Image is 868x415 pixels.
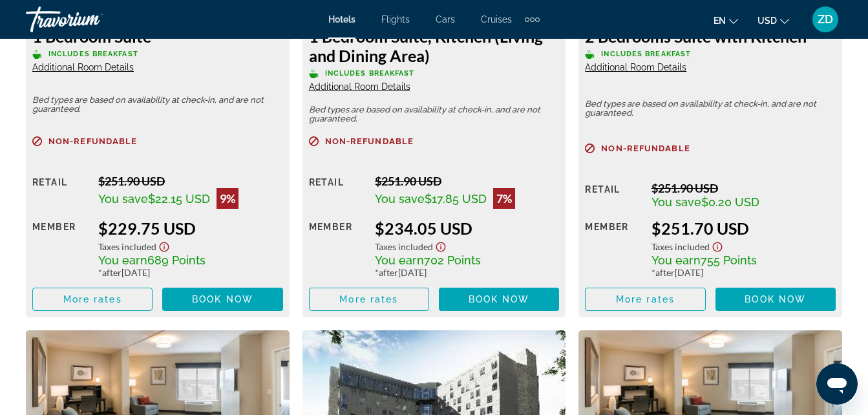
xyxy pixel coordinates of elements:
span: Taxes included [651,241,710,252]
span: 755 Points [701,253,757,267]
button: More rates [32,288,153,311]
div: $251.70 USD [651,218,836,238]
span: en [714,16,726,26]
p: Bed types are based on availability at check-in, and are not guaranteed. [309,105,560,123]
div: Retail [585,181,641,209]
div: $251.90 USD [98,174,282,188]
a: Cars [436,14,455,25]
div: Member [585,218,641,278]
span: You save [98,192,148,206]
button: Book now [439,288,559,311]
button: Book now [162,288,282,311]
div: Retail [309,174,365,209]
span: Book now [745,294,806,304]
button: Show Taxes and Fees disclaimer [433,238,449,253]
button: More rates [309,288,429,311]
div: $234.05 USD [375,218,559,238]
span: Taxes included [375,241,433,252]
span: 689 Points [147,253,206,267]
p: Bed types are based on availability at check-in, and are not guaranteed. [32,96,283,114]
span: Book now [469,294,530,304]
span: after [102,267,122,278]
a: Hotels [328,14,355,25]
span: Non-refundable [325,137,414,145]
span: Taxes included [98,241,156,252]
button: Show Taxes and Fees disclaimer [710,238,725,253]
span: Includes Breakfast [325,69,415,78]
button: Extra navigation items [525,9,540,30]
span: USD [757,16,777,26]
a: Flights [381,14,410,25]
div: Retail [32,174,89,209]
span: You earn [375,253,424,267]
div: * [DATE] [651,267,836,278]
div: $251.90 USD [375,174,559,188]
span: $0.20 USD [701,195,759,209]
span: 702 Points [424,253,481,267]
div: * [DATE] [98,267,282,278]
span: after [655,267,675,278]
span: You save [651,195,701,209]
div: Member [32,218,89,278]
a: Travorium [26,3,155,36]
span: More rates [616,294,675,304]
a: Cruises [481,14,512,25]
span: You save [375,192,425,206]
span: Non-refundable [48,137,137,145]
span: You earn [98,253,147,267]
span: Includes Breakfast [48,50,138,58]
div: * [DATE] [375,267,559,278]
p: Bed types are based on availability at check-in, and are not guaranteed. [585,100,836,118]
span: More rates [339,294,398,304]
div: $229.75 USD [98,218,282,238]
iframe: Button to launch messaging window [816,363,858,405]
span: $22.15 USD [148,192,210,206]
button: Book now [715,288,836,311]
span: You earn [651,253,701,267]
span: Additional Room Details [32,62,134,72]
span: $17.85 USD [425,192,487,206]
span: Includes Breakfast [601,50,691,58]
span: Non-refundable [601,144,690,153]
span: Additional Room Details [309,81,410,92]
span: ZD [818,13,833,26]
span: after [379,267,398,278]
button: Change language [714,11,738,30]
span: More rates [63,294,122,304]
div: Member [309,218,365,278]
h3: 1 Bedroom Suite, Kitchen (Living and Dining Area) [309,27,560,65]
span: Book now [192,294,253,304]
button: Show Taxes and Fees disclaimer [156,238,172,253]
button: More rates [585,288,705,311]
div: 9% [217,188,238,209]
span: Additional Room Details [585,62,686,72]
button: Change currency [757,11,789,30]
button: User Menu [809,6,842,33]
div: 7% [493,188,515,209]
div: $251.90 USD [651,181,836,195]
